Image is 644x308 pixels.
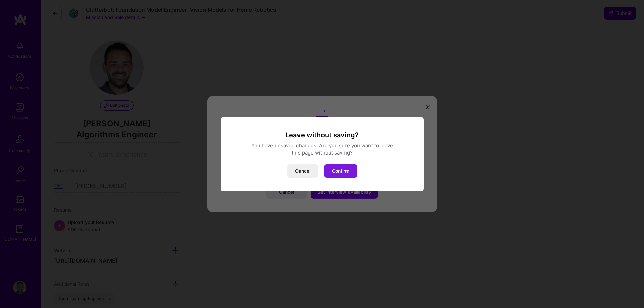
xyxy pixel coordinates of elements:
[229,149,415,156] div: this page without saving?
[229,131,415,139] h3: Leave without saving?
[287,164,318,178] button: Cancel
[324,164,357,178] button: Confirm
[221,117,424,191] div: modal
[229,142,415,149] div: You have unsaved changes. Are you sure you want to leave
